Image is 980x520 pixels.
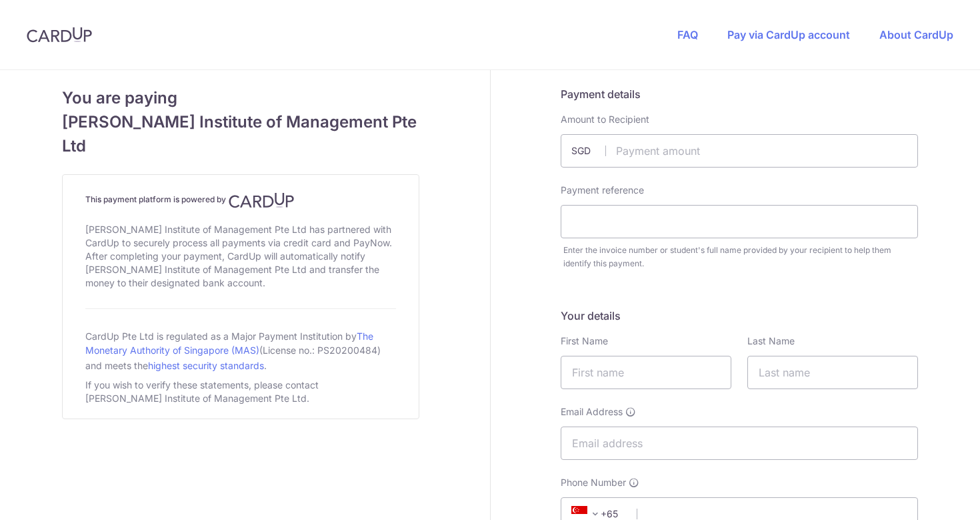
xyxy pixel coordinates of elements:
[62,110,419,158] span: [PERSON_NAME] Institute of Management Pte Ltd
[571,144,606,158] span: SGD
[677,28,698,41] a: FAQ
[561,86,918,102] h5: Payment details
[561,184,644,197] label: Payment reference
[148,360,264,371] a: highest security standards
[561,113,649,126] label: Amount to Recipient
[747,334,795,348] label: Last Name
[561,405,623,419] span: Email Address
[561,308,918,324] h5: Your details
[27,27,92,43] img: CardUp
[727,28,850,41] a: Pay via CardUp account
[85,376,396,408] div: If you wish to verify these statements, please contact [PERSON_NAME] Institute of Management Pte ...
[561,334,608,348] label: First Name
[62,86,419,110] span: You are paying
[747,356,918,389] input: Last name
[561,476,626,489] span: Phone Number
[879,28,953,41] a: About CardUp
[561,134,918,168] input: Payment amount
[563,244,918,270] div: Enter the invoice number or student's full name provided by your recipient to help them identify ...
[85,192,396,208] h4: This payment platform is powered by
[229,192,294,208] img: CardUp
[561,356,731,389] input: First name
[85,325,396,376] div: CardUp Pte Ltd is regulated as a Major Payment Institution by (License no.: PS20200484) and meets...
[561,427,918,460] input: Email address
[85,220,396,292] div: [PERSON_NAME] Institute of Management Pte Ltd has partnered with CardUp to securely process all p...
